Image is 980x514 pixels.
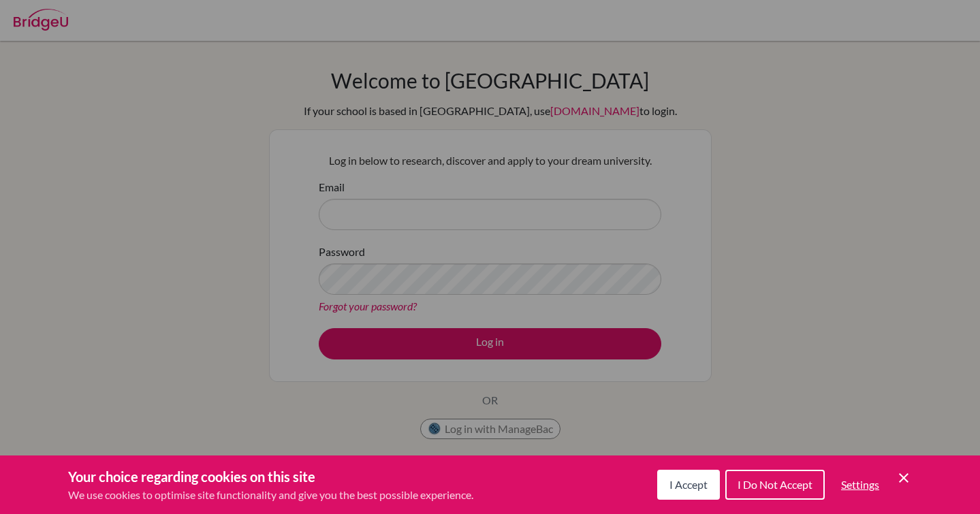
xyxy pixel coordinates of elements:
[896,470,912,486] button: Save and close
[68,466,473,487] h3: Your choice regarding cookies on this site
[657,470,720,500] button: I Accept
[68,487,473,503] p: We use cookies to optimise site functionality and give you the best possible experience.
[725,470,825,500] button: I Do Not Accept
[669,478,708,491] span: I Accept
[830,471,890,498] button: Settings
[738,478,812,491] span: I Do Not Accept
[841,478,879,491] span: Settings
